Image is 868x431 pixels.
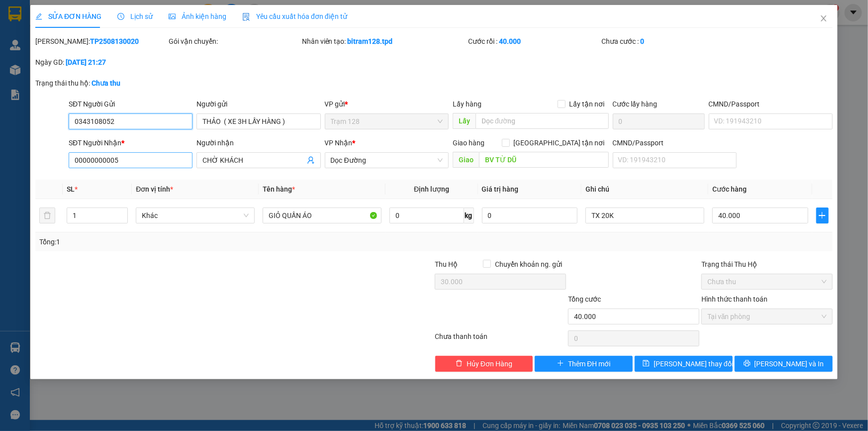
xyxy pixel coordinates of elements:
[613,100,658,108] label: Cước lấy hàng
[701,295,768,303] label: Hình thức thanh toán
[39,208,55,223] button: delete
[35,57,167,68] div: Ngày GD:
[196,99,320,109] div: Người gửi
[613,137,737,148] div: CMND/Passport
[142,208,249,223] span: Khác
[35,13,42,20] span: edit
[499,37,521,45] b: 40.000
[654,358,733,369] span: [PERSON_NAME] thay đổi
[467,358,512,369] span: Hủy Đơn Hàng
[307,156,315,164] span: user-add
[331,114,443,129] span: Trạm 128
[136,185,173,193] span: Đơn vị tính
[601,36,733,47] div: Chưa cước :
[566,99,609,109] span: Lấy tận nơi
[585,208,704,223] input: Ghi Chú
[613,113,705,129] input: Cước lấy hàng
[557,360,564,368] span: plus
[709,99,833,109] div: CMND/Passport
[325,139,353,147] span: VP Nhận
[707,309,827,324] span: Tại văn phòng
[169,12,226,20] span: Ảnh kiện hàng
[581,180,708,199] th: Ghi chú
[491,259,566,270] span: Chuyển khoản ng. gửi
[169,36,300,47] div: Gói vận chuyển:
[35,12,101,20] span: SỬA ĐƠN HÀNG
[242,12,347,20] span: Yêu cầu xuất hóa đơn điện tử
[755,358,824,369] span: [PERSON_NAME] và In
[744,360,751,368] span: printer
[568,358,610,369] span: Thêm ĐH mới
[39,236,335,247] div: Tổng: 1
[435,356,533,372] button: deleteHủy Đơn Hàng
[816,208,829,223] button: plus
[117,13,124,20] span: clock-circle
[169,13,176,20] span: picture
[568,295,601,303] span: Tổng cước
[701,259,833,270] div: Trạng thái Thu Hộ
[263,208,382,223] input: VD: Bàn, Ghế
[90,37,139,45] b: TP2508130020
[69,99,193,109] div: SĐT Người Gửi
[482,185,519,193] span: Giá trị hàng
[35,36,167,47] div: [PERSON_NAME]:
[707,274,827,289] span: Chưa thu
[453,152,479,168] span: Giao
[263,185,295,193] span: Tên hàng
[117,12,153,20] span: Lịch sử
[435,260,458,268] span: Thu Hộ
[735,356,833,372] button: printer[PERSON_NAME] và In
[331,153,443,168] span: Dọc Đường
[242,13,250,21] img: icon
[67,185,75,193] span: SL
[535,356,633,372] button: plusThêm ĐH mới
[635,356,733,372] button: save[PERSON_NAME] thay đổi
[196,137,320,148] div: Người nhận
[643,360,650,368] span: save
[817,212,828,219] span: plus
[640,37,644,45] b: 0
[712,185,747,193] span: Cước hàng
[510,137,609,148] span: [GEOGRAPHIC_DATA] tận nơi
[453,139,484,147] span: Giao hàng
[479,152,609,168] input: Dọc đường
[453,100,482,108] span: Lấy hàng
[414,185,449,193] span: Định lượng
[820,14,828,22] span: close
[325,99,449,109] div: VP gửi
[464,208,474,223] span: kg
[453,113,476,129] span: Lấy
[69,137,193,148] div: SĐT Người Nhận
[35,78,200,89] div: Trạng thái thu hộ:
[302,36,467,47] div: Nhân viên tạo:
[456,360,463,368] span: delete
[66,58,106,66] b: [DATE] 21:27
[476,113,609,129] input: Dọc đường
[810,5,838,33] button: Close
[92,79,120,87] b: Chưa thu
[468,36,599,47] div: Cước rồi :
[434,331,568,348] div: Chưa thanh toán
[348,37,393,45] b: bitram128.tpd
